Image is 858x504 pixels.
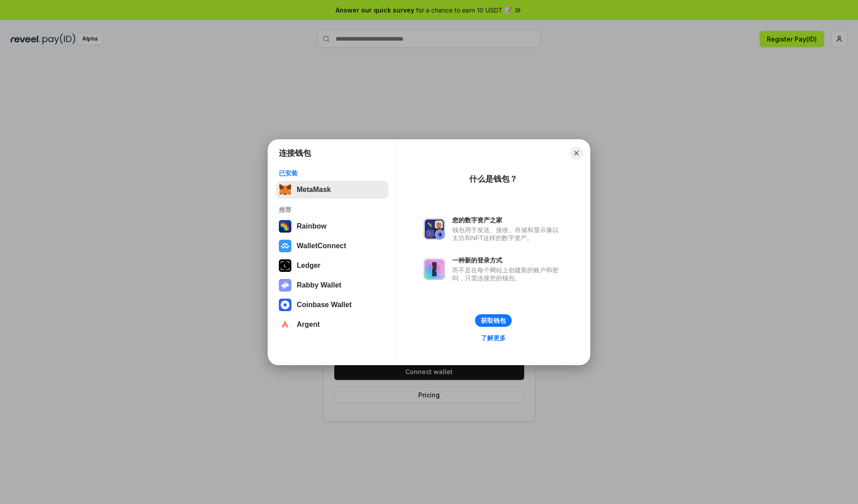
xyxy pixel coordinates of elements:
[297,186,331,194] div: MetaMask
[279,279,291,292] img: svg+xml,%3Csvg%20xmlns%3D%22http%3A%2F%2Fwww.w3.org%2F2000%2Fsvg%22%20fill%3D%22none%22%20viewBox...
[279,259,291,272] img: svg+xml,%3Csvg%20xmlns%3D%22http%3A%2F%2Fwww.w3.org%2F2000%2Fsvg%22%20width%3D%2228%22%20height%3...
[570,147,583,159] button: Close
[279,318,291,331] img: svg+xml,%3Csvg%20width%3D%2228%22%20height%3D%2228%22%20viewBox%3D%220%200%2028%2028%22%20fill%3D...
[452,226,563,242] div: 钱包用于发送、接收、存储和显示像以太坊和NFT这样的数字资产。
[276,316,388,333] button: Argent
[452,266,563,282] div: 而不是在每个网站上创建新的账户和密码，只需连接您的钱包。
[452,256,563,264] div: 一种新的登录方式
[297,321,320,329] div: Argent
[297,242,346,250] div: WalletConnect
[452,216,563,224] div: 您的数字资产之家
[276,296,388,314] button: Coinbase Wallet
[297,301,352,309] div: Coinbase Wallet
[276,276,388,294] button: Rabby Wallet
[279,148,311,158] h1: 连接钱包
[475,314,512,327] button: 获取钱包
[279,169,386,177] div: 已安装
[297,262,320,270] div: Ledger
[276,217,388,235] button: Rainbow
[469,174,517,184] div: 什么是钱包？
[481,334,506,342] div: 了解更多
[424,258,445,280] img: svg+xml,%3Csvg%20xmlns%3D%22http%3A%2F%2Fwww.w3.org%2F2000%2Fsvg%22%20fill%3D%22none%22%20viewBox...
[475,332,511,344] a: 了解更多
[481,317,506,325] div: 获取钱包
[279,240,291,252] img: svg+xml,%3Csvg%20width%3D%2228%22%20height%3D%2228%22%20viewBox%3D%220%200%2028%2028%22%20fill%3D...
[279,220,291,233] img: svg+xml,%3Csvg%20width%3D%22120%22%20height%3D%22120%22%20viewBox%3D%220%200%20120%20120%22%20fil...
[276,237,388,255] button: WalletConnect
[424,218,445,240] img: svg+xml,%3Csvg%20xmlns%3D%22http%3A%2F%2Fwww.w3.org%2F2000%2Fsvg%22%20fill%3D%22none%22%20viewBox...
[276,181,388,199] button: MetaMask
[297,281,341,289] div: Rabby Wallet
[279,183,291,196] img: svg+xml,%3Csvg%20fill%3D%22none%22%20height%3D%2233%22%20viewBox%3D%220%200%2035%2033%22%20width%...
[279,206,386,214] div: 推荐
[297,222,327,230] div: Rainbow
[276,257,388,275] button: Ledger
[279,299,291,311] img: svg+xml,%3Csvg%20width%3D%2228%22%20height%3D%2228%22%20viewBox%3D%220%200%2028%2028%22%20fill%3D...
